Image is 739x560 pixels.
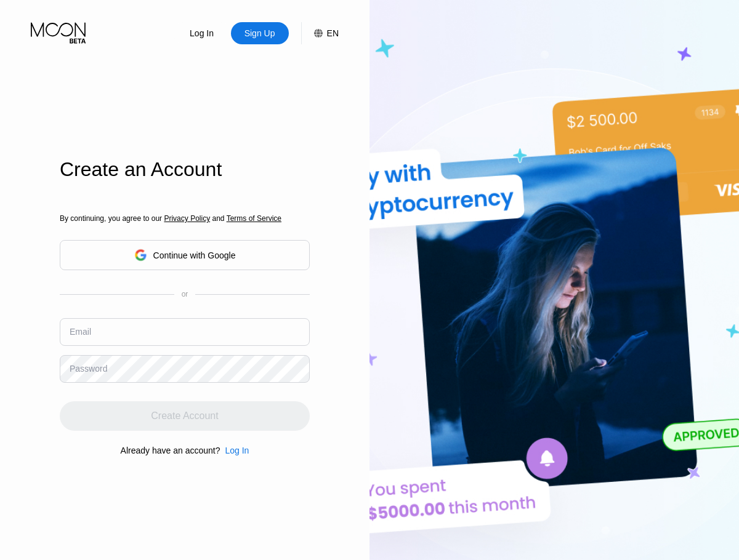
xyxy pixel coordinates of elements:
span: and [210,214,227,223]
div: Password [70,364,107,374]
div: Log In [173,22,231,44]
div: Log In [220,446,249,455]
div: Sign Up [243,27,277,39]
div: Log In [225,446,249,455]
div: Log In [188,27,215,39]
span: Privacy Policy [164,214,210,223]
div: Create an Account [60,158,310,181]
div: By continuing, you agree to our [60,214,310,223]
div: or [182,290,188,298]
div: Email [70,327,91,337]
div: EN [327,28,339,38]
div: Continue with Google [153,250,236,260]
div: Continue with Google [60,240,310,270]
span: Terms of Service [227,214,281,223]
div: EN [301,22,339,44]
div: Sign Up [231,22,289,44]
div: Already have an account? [121,446,220,455]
